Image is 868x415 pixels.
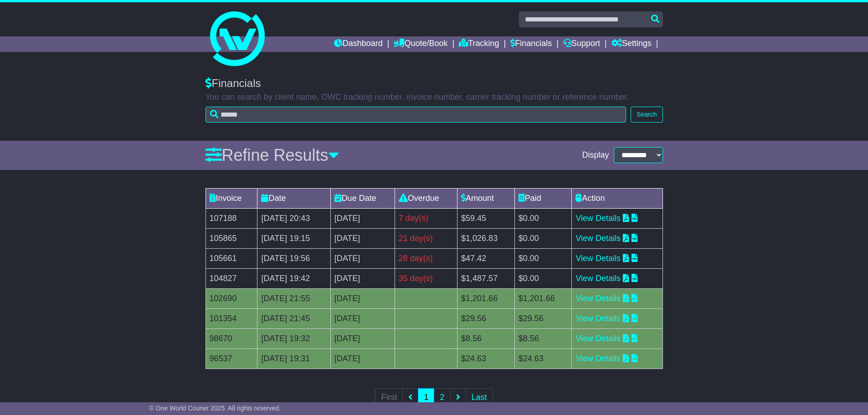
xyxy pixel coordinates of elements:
[399,212,453,225] div: 7 day(s)
[457,248,515,268] td: $47.42
[399,272,453,285] div: 35 day(s)
[334,36,383,52] a: Dashboard
[575,214,621,223] a: View Details
[205,146,339,164] a: Refine Results
[257,348,330,369] td: [DATE] 19:31
[205,208,257,228] td: 107188
[631,107,663,123] button: Search
[514,288,572,308] td: $1,201.66
[514,308,572,328] td: $29.56
[330,228,395,248] td: [DATE]
[457,288,515,308] td: $1,201.66
[514,328,572,348] td: $8.56
[457,328,515,348] td: $8.56
[205,248,257,268] td: 105661
[457,208,515,228] td: $59.45
[330,208,395,228] td: [DATE]
[459,36,499,52] a: Tracking
[514,248,572,268] td: $0.00
[514,268,572,288] td: $0.00
[205,288,257,308] td: 102690
[457,228,515,248] td: $1,026.83
[510,36,552,52] a: Financials
[418,388,434,407] a: 1
[434,388,450,407] a: 2
[330,328,395,348] td: [DATE]
[457,308,515,328] td: $29.56
[257,208,330,228] td: [DATE] 20:43
[149,405,281,412] span: © One World Courier 2025. All rights reserved.
[575,334,621,343] a: View Details
[582,150,609,160] span: Display
[399,232,453,245] div: 21 day(s)
[257,228,330,248] td: [DATE] 19:15
[205,268,257,288] td: 104827
[330,348,395,369] td: [DATE]
[575,274,621,283] a: View Details
[563,36,600,52] a: Support
[330,188,395,208] td: Due Date
[611,36,652,52] a: Settings
[514,188,572,208] td: Paid
[575,314,621,323] a: View Details
[399,252,453,265] div: 28 day(s)
[457,348,515,369] td: $24.63
[514,228,572,248] td: $0.00
[257,328,330,348] td: [DATE] 19:32
[575,254,621,263] a: View Details
[205,348,257,369] td: 96537
[466,388,493,407] a: Last
[205,77,663,90] div: Financials
[575,294,621,303] a: View Details
[205,188,257,208] td: Invoice
[257,248,330,268] td: [DATE] 19:56
[514,348,572,369] td: $24.63
[205,92,663,102] p: You can search by client name, OWC tracking number, invoice number, carrier tracking number or re...
[257,188,330,208] td: Date
[394,36,447,52] a: Quote/Book
[330,288,395,308] td: [DATE]
[205,308,257,328] td: 101354
[575,234,621,243] a: View Details
[330,268,395,288] td: [DATE]
[457,188,515,208] td: Amount
[257,288,330,308] td: [DATE] 21:55
[330,248,395,268] td: [DATE]
[514,208,572,228] td: $0.00
[205,328,257,348] td: 98670
[330,308,395,328] td: [DATE]
[205,228,257,248] td: 105865
[395,188,457,208] td: Overdue
[575,354,621,363] a: View Details
[457,268,515,288] td: $1,487.57
[257,308,330,328] td: [DATE] 21:45
[572,188,663,208] td: Action
[257,268,330,288] td: [DATE] 19:42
